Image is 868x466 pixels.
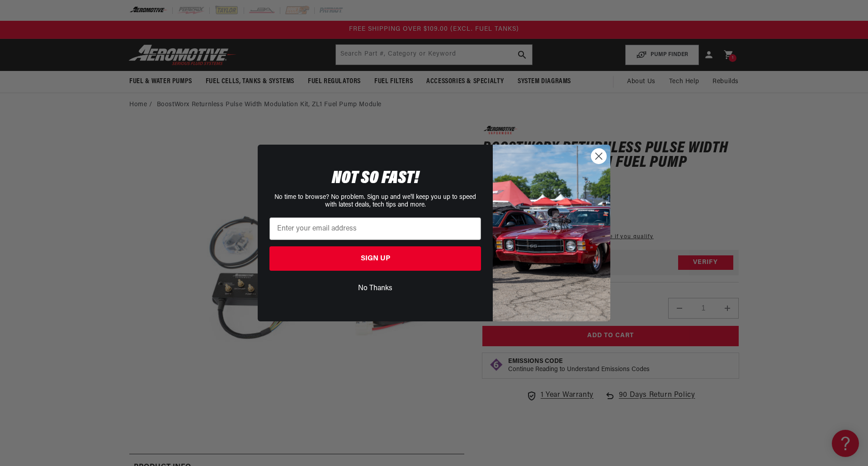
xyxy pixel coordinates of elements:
[493,145,610,321] img: 85cdd541-2605-488b-b08c-a5ee7b438a35.jpeg
[269,217,481,240] input: Enter your email address
[591,148,607,164] button: Close dialog
[269,246,481,271] button: SIGN UP
[332,169,419,188] span: NOT SO FAST!
[274,194,476,208] span: No time to browse? No problem. Sign up and we'll keep you up to speed with latest deals, tech tip...
[269,280,481,297] button: No Thanks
